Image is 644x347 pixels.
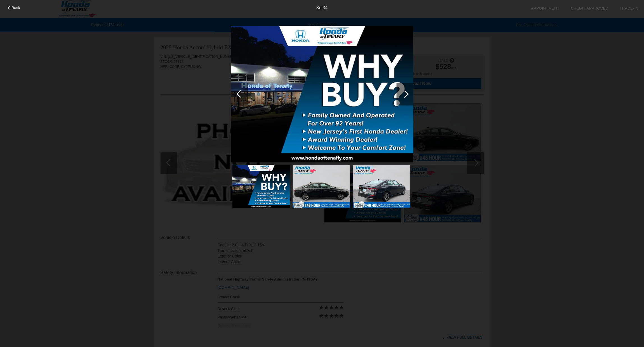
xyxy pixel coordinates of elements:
[620,6,638,10] a: Trade-In
[531,6,560,10] a: Appointment
[323,5,328,10] span: 34
[12,6,20,10] span: Back
[293,165,350,208] img: image.aspx
[571,6,608,10] a: Credit Approved
[316,5,319,10] span: 3
[231,26,413,163] img: image.aspx
[353,165,411,208] img: image.aspx
[232,165,290,208] img: image.aspx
